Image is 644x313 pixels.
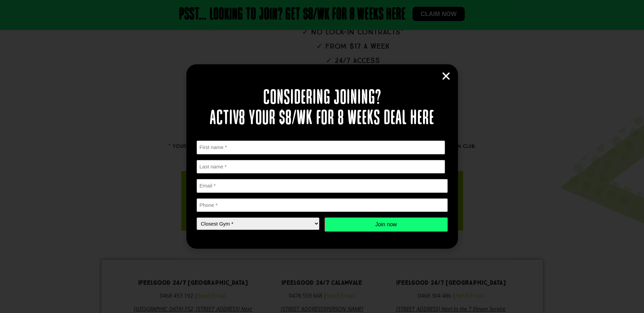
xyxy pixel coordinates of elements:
[197,88,448,129] h2: Considering joining? Activ8 your $8/wk for 8 weeks deal here
[197,160,445,174] input: Last name *
[325,217,448,232] input: Join now
[197,141,445,154] input: First name *
[197,198,448,212] input: Phone *
[441,71,451,81] a: Close
[197,179,448,193] input: Email *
